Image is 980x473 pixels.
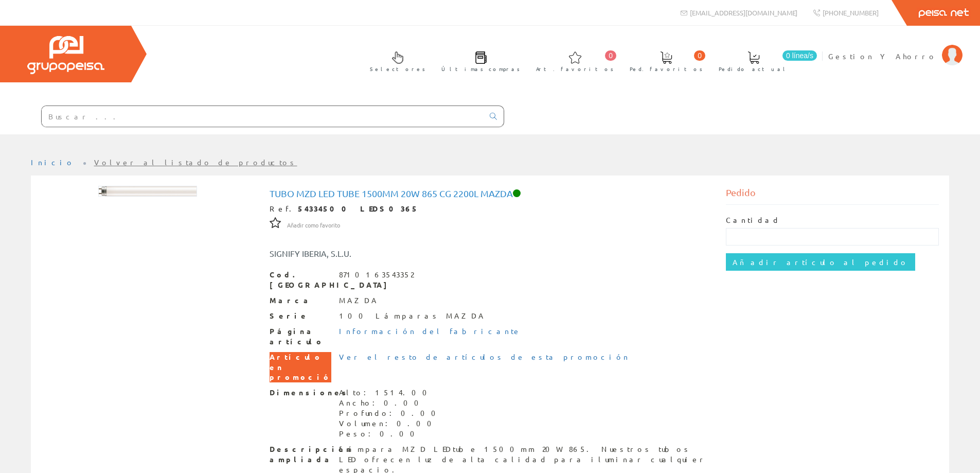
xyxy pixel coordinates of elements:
span: Ped. favoritos [630,64,703,74]
input: Buscar ... [42,106,484,127]
span: 0 [605,50,616,61]
span: Selectores [370,64,425,74]
a: Información del fabricante [339,326,521,336]
img: Grupo Peisa [27,36,104,74]
a: Volver al listado de productos [94,157,297,167]
div: Peso: 0.00 [339,429,442,439]
input: Añadir artículo al pedido [726,253,915,271]
span: Gestion Y Ahorro [828,51,937,61]
span: [EMAIL_ADDRESS][DOMAIN_NAME] [690,8,797,17]
div: SIGNIFY IBERIA, S.L.U. [262,248,528,259]
a: Ver el resto de artículos de esta promoción [339,352,630,361]
div: 100 Lámparas MAZDA [339,311,486,321]
div: Alto: 1514.00 [339,388,442,398]
div: Pedido [726,186,939,205]
div: Profundo: 0.00 [339,408,442,418]
span: 0 línea/s [782,50,817,61]
label: Cantidad [726,215,780,225]
a: Añadir como favorito [287,220,340,229]
span: Serie [270,311,331,321]
div: Ref. [270,204,711,214]
span: Pedido actual [719,64,789,74]
span: Cod. [GEOGRAPHIC_DATA] [270,270,331,290]
span: Artículo en promoción [270,352,331,383]
strong: 54334500 LEDS0365 [298,204,419,213]
span: Dimensiones [270,388,331,398]
a: Selectores [360,43,431,78]
span: Página artículo [270,326,331,347]
a: Últimas compras [431,43,525,78]
span: Art. favoritos [536,64,614,74]
a: Inicio [31,157,75,167]
div: Volumen: 0.00 [339,418,442,429]
div: 8710163543352 [339,270,414,280]
div: MAZDA [339,295,379,306]
span: Añadir como favorito [287,221,340,230]
span: Últimas compras [441,64,520,74]
span: [PHONE_NUMBER] [823,8,879,17]
h1: Tubo MZD Led Tube 1500mm 20w 865 cg 2200L Mazda [270,188,711,199]
div: Ancho: 0.00 [339,398,442,408]
span: Marca [270,295,331,306]
span: Descripción ampliada [270,444,331,465]
span: 0 [694,50,705,61]
img: Foto artículo Tubo MZD Led Tube 1500mm 20w 865 cg 2200L Mazda (192x20.736) [98,186,197,197]
a: Gestion Y Ahorro [828,43,963,52]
